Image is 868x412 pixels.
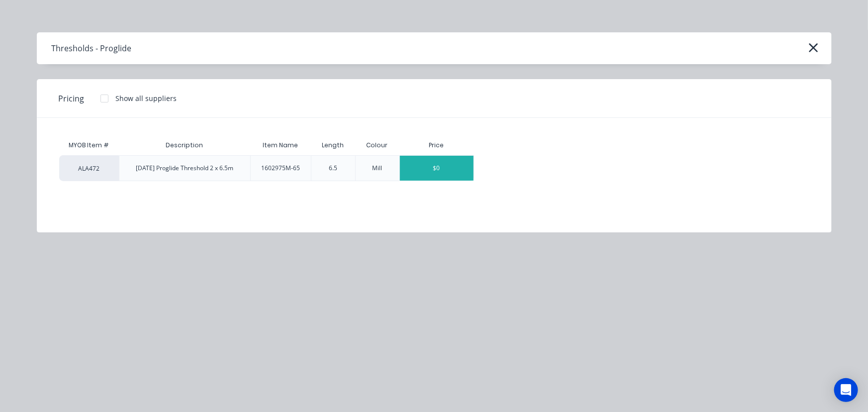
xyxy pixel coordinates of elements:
[314,133,352,158] div: Length
[255,133,306,158] div: Item Name
[329,164,337,173] div: 6.5
[59,135,119,155] div: MYOB Item #
[52,42,132,54] div: Thresholds - Proglide
[373,164,383,173] div: Mill
[116,93,177,103] div: Show all suppliers
[59,93,85,104] span: Pricing
[261,164,300,173] div: 1602975M-65
[399,135,474,155] div: Price
[59,155,119,181] div: ALA472
[400,156,474,181] div: $0
[834,378,858,402] div: Open Intercom Messenger
[158,133,211,158] div: Description
[359,133,396,158] div: Colour
[136,164,233,173] div: [DATE] Proglide Threshold 2 x 6.5m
